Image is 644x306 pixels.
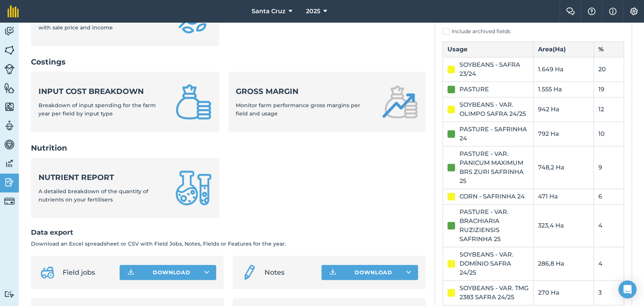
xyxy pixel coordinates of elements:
td: 270 Ha [533,280,594,305]
img: svg+xml;base64,PD94bWwgdmVyc2lvbj0iMS4wIiBlbmNvZGluZz0idXRmLTgiPz4KPCEtLSBHZW5lcmF0b3I6IEFkb2JlIE... [38,263,57,281]
img: Download icon [126,268,135,277]
a: Input cost breakdownBreakdown of input spending for the farm year per field by input type [31,72,219,132]
td: 323,4 Ha [533,204,594,247]
span: A detailed breakdown of the quantity of nutrients on your fertilisers [38,188,148,203]
td: 792 Ha [533,121,594,146]
td: 471 Ha [533,189,594,204]
button: Download [120,265,216,280]
button: Download [321,265,418,280]
span: Monitor farm performance gross margins per field and usage [236,102,360,117]
img: svg+xml;base64,PD94bWwgdmVyc2lvbj0iMS4wIiBlbmNvZGluZz0idXRmLTgiPz4KPCEtLSBHZW5lcmF0b3I6IEFkb2JlIE... [4,139,15,150]
img: svg+xml;base64,PD94bWwgdmVyc2lvbj0iMS4wIiBlbmNvZGluZz0idXRmLTgiPz4KPCEtLSBHZW5lcmF0b3I6IEFkb2JlIE... [4,120,15,131]
div: PASTURE - VAR. BRACHIARIA RUZIZIENSIS SAFRINHA 25 [460,208,529,244]
img: A cog icon [629,8,638,15]
td: 748,2 Ha [533,146,594,189]
img: Gross margin [382,84,418,120]
div: PASTURE - VAR. PANICUM MAXIMUM BRS ZURI SAFRINHA 25 [460,149,529,186]
img: svg+xml;base64,PD94bWwgdmVyc2lvbj0iMS4wIiBlbmNvZGluZz0idXRmLTgiPz4KPCEtLSBHZW5lcmF0b3I6IEFkb2JlIE... [4,158,15,169]
img: Two speech bubbles overlapping with the left bubble in the forefront [566,8,575,15]
img: svg+xml;base64,PHN2ZyB4bWxucz0iaHR0cDovL3d3dy53My5vcmcvMjAwMC9zdmciIHdpZHRoPSI1NiIgaGVpZ2h0PSI2MC... [4,101,15,112]
td: 19 [593,81,624,97]
div: SOYBEANS - VAR. TMG 2383 SAFRA 24/25 [460,284,529,302]
td: 286,8 Ha [533,247,594,280]
td: 12 [593,97,624,121]
img: svg+xml;base64,PD94bWwgdmVyc2lvbj0iMS4wIiBlbmNvZGluZz0idXRmLTgiPz4KPCEtLSBHZW5lcmF0b3I6IEFkb2JlIE... [4,196,15,206]
span: Notes [264,267,315,278]
th: % [593,42,624,57]
td: 10 [593,121,624,146]
img: Nutrient report [175,170,212,206]
strong: Gross margin [236,86,373,97]
img: fieldmargin Logo [8,5,19,17]
h2: Costings [31,57,426,67]
span: Breakdown of input spending for the farm year per field by input type [38,102,156,117]
strong: Nutrient report [38,172,166,183]
span: Santa Cruz [251,7,285,16]
div: PASTURE [460,85,489,94]
span: 2025 [306,7,320,16]
img: svg+xml;base64,PD94bWwgdmVyc2lvbj0iMS4wIiBlbmNvZGluZz0idXRmLTgiPz4KPCEtLSBHZW5lcmF0b3I6IEFkb2JlIE... [4,64,15,74]
label: Include archived fields [443,28,624,35]
a: Gross marginMonitor farm performance gross margins per field and usage [228,72,426,132]
img: svg+xml;base64,PHN2ZyB4bWxucz0iaHR0cDovL3d3dy53My5vcmcvMjAwMC9zdmciIHdpZHRoPSI1NiIgaGVpZ2h0PSI2MC... [4,82,15,94]
img: A question mark icon [587,8,596,15]
strong: Input cost breakdown [38,86,166,97]
td: 1.649 Ha [533,57,594,81]
td: 1.555 Ha [533,81,594,97]
td: 20 [593,57,624,81]
td: 4 [593,247,624,280]
a: Nutrient reportA detailed breakdown of the quantity of nutrients on your fertilisers [31,158,219,218]
th: Usage [443,42,533,57]
img: Input cost breakdown [175,84,212,120]
td: 9 [593,146,624,189]
div: SOYBEANS - VAR. DOMÍNIO SAFRA 24/25 [460,250,529,277]
span: Field jobs [63,267,114,278]
div: Open Intercom Messenger [618,280,636,298]
td: 942 Ha [533,97,594,121]
img: svg+xml;base64,PD94bWwgdmVyc2lvbj0iMS4wIiBlbmNvZGluZz0idXRmLTgiPz4KPCEtLSBHZW5lcmF0b3I6IEFkb2JlIE... [4,291,15,298]
h2: Data export [31,227,426,238]
td: 6 [593,189,624,204]
div: SOYBEANS - SAFRA 23/24 [460,60,529,78]
div: PASTURE - SAFRINHA 24 [460,125,529,143]
p: Download an Excel spreadsheet or CSV with Field Jobs, Notes, Fields or Features for the year. [31,240,426,248]
img: Download icon [328,268,337,277]
img: svg+xml;base64,PD94bWwgdmVyc2lvbj0iMS4wIiBlbmNvZGluZz0idXRmLTgiPz4KPCEtLSBHZW5lcmF0b3I6IEFkb2JlIE... [4,26,15,37]
th: Area ( Ha ) [533,42,594,57]
h2: Nutrition [31,143,426,153]
img: svg+xml;base64,PHN2ZyB4bWxucz0iaHR0cDovL3d3dy53My5vcmcvMjAwMC9zdmciIHdpZHRoPSI1NiIgaGVpZ2h0PSI2MC... [4,45,15,56]
td: 3 [593,280,624,305]
img: svg+xml;base64,PD94bWwgdmVyc2lvbj0iMS4wIiBlbmNvZGluZz0idXRmLTgiPz4KPCEtLSBHZW5lcmF0b3I6IEFkb2JlIE... [4,177,15,188]
td: 4 [593,204,624,247]
img: svg+xml;base64,PHN2ZyB4bWxucz0iaHR0cDovL3d3dy53My5vcmcvMjAwMC9zdmciIHdpZHRoPSIxNyIgaGVpZ2h0PSIxNy... [609,7,616,16]
div: CORN - SAFRINHA 24 [460,192,525,201]
div: SOYBEANS - VAR. OLIMPO SAFRA 24/25 [460,100,529,118]
img: svg+xml;base64,PD94bWwgdmVyc2lvbj0iMS4wIiBlbmNvZGluZz0idXRmLTgiPz4KPCEtLSBHZW5lcmF0b3I6IEFkb2JlIE... [240,263,258,281]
